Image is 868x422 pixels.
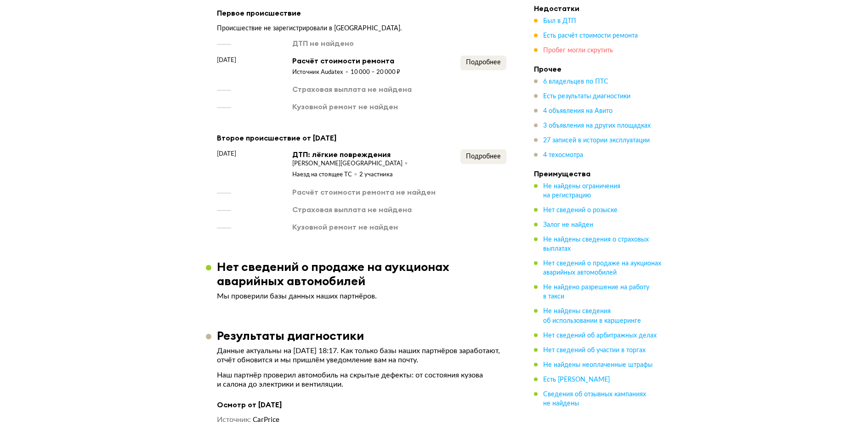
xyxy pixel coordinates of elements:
[292,204,412,214] div: Страховая выплата не найдена
[217,346,506,365] p: Данные актуальны на [DATE] 18:17. Как только базы наших партнёров заработают, отчёт обновится и м...
[217,56,236,65] span: [DATE]
[543,391,646,406] span: Сведения об отзывных кампаниях не найдены
[292,187,436,197] div: Расчёт стоимости ремонта не найден
[543,332,657,338] span: Нет сведений об арбитражных делах
[217,292,506,301] p: Мы проверили базы данных наших партнёров.
[217,259,517,288] h3: Нет сведений о продаже на аукционах аварийных автомобилей
[543,236,649,252] span: Не найдены сведения о страховых выплатах
[543,361,652,368] span: Не найдены неоплаченные штрафы
[466,153,501,160] span: Подробнее
[543,93,630,100] span: Есть результаты диагностики
[217,132,506,144] div: Второе происшествие от [DATE]
[543,376,610,383] span: Есть [PERSON_NAME]
[543,108,613,114] span: 4 объявления на Авито
[217,7,506,19] div: Первое происшествие
[543,308,641,324] span: Не найдены сведения об использовании в каршеринге
[543,222,593,228] span: Залог не найден
[217,371,506,389] p: Наш партнёр проверил автомобиль на скрытые дефекты: от состояния кузова и салона до электрики и в...
[543,79,608,85] span: 6 владельцев по ПТС
[543,260,661,276] span: Нет сведений о продаже на аукционах аварийных автомобилей
[460,56,506,70] button: Подробнее
[543,207,618,214] span: Нет сведений о розыске
[217,24,506,33] div: Происшествие не зарегистрировали в [GEOGRAPHIC_DATA].
[217,149,236,158] span: [DATE]
[543,18,576,24] span: Был в ДТП
[292,171,359,179] div: Наезд на стоящее ТС
[543,284,649,300] span: Не найдено разрешение на работу в такси
[543,152,583,158] span: 4 техосмотра
[534,169,663,178] h4: Преимущества
[543,137,650,144] span: 27 записей в истории эксплуатации
[460,149,506,164] button: Подробнее
[543,183,620,199] span: Не найдены ограничения на регистрацию
[292,160,410,168] div: [PERSON_NAME][GEOGRAPHIC_DATA]
[292,222,398,232] div: Кузовной ремонт не найден
[534,64,663,73] h4: Прочее
[543,33,638,39] span: Есть расчёт стоимости ремонта
[466,59,501,66] span: Подробнее
[351,68,400,77] div: 10 000 – 20 000 ₽
[543,347,646,353] span: Нет сведений об участии в торгах
[292,68,351,77] div: Источник Audatex
[543,123,651,129] span: 3 объявления на других площадках
[292,38,354,48] div: ДТП не найдено
[292,56,400,66] div: Расчёт стоимости ремонта
[359,171,393,179] div: 2 участника
[217,328,364,343] h3: Результаты диагностики
[217,400,506,410] h4: Осмотр от [DATE]
[292,149,460,159] div: ДТП: лёгкие повреждения
[534,4,663,13] h4: Недостатки
[292,101,398,112] div: Кузовной ремонт не найден
[292,84,412,94] div: Страховая выплата не найдена
[543,47,613,54] span: Пробег могли скрутить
